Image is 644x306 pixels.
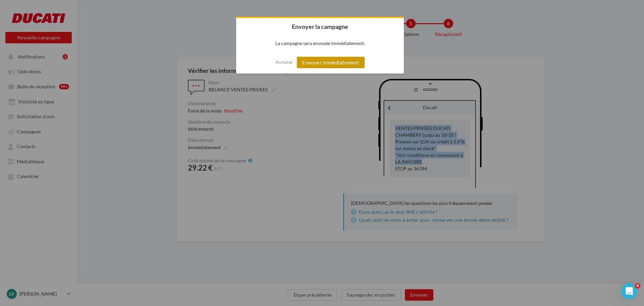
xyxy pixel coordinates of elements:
[297,57,365,68] button: Envoyer immédiatement
[236,18,404,35] h2: Envoyer la campagne
[621,283,637,299] iframe: Intercom live chat
[275,57,293,68] button: Annuler
[236,35,404,51] p: La campagne sera envoyée immédiatement.
[635,283,640,289] span: 4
